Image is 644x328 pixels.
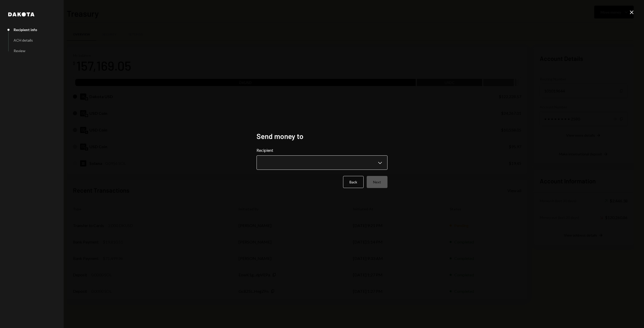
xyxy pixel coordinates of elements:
div: Recipient info [14,27,37,32]
div: ACH details [14,38,33,42]
label: Recipient [257,147,387,153]
button: Back [343,176,364,188]
div: Review [14,49,25,53]
button: Recipient [257,155,387,170]
h2: Send money to [257,131,387,141]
